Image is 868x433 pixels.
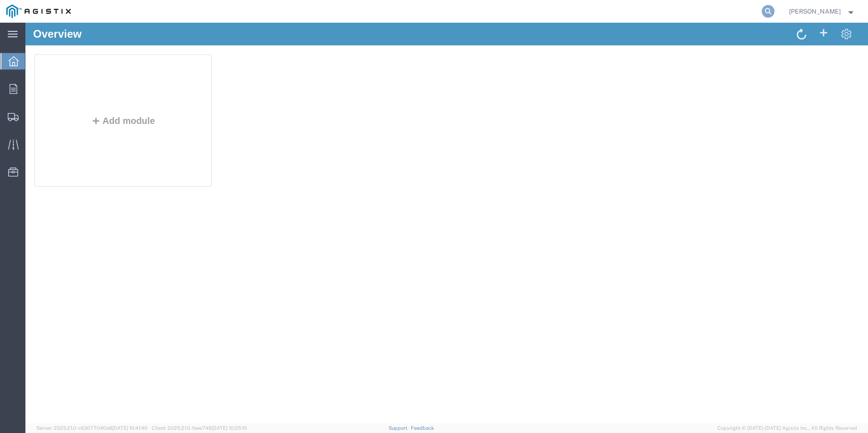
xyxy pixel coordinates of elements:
span: Client: 2025.21.0-faee749 [152,425,247,431]
button: Add module [63,93,133,103]
iframe: FS Legacy Container [25,23,868,423]
span: Copyright © [DATE]-[DATE] Agistix Inc., All Rights Reserved [717,424,857,432]
a: Feedback [411,425,434,431]
span: Server: 2025.21.0-c63077040a8 [36,425,148,431]
button: [PERSON_NAME] [789,6,856,17]
span: [DATE] 10:41:40 [112,425,148,431]
a: Support [389,425,411,431]
span: [DATE] 10:25:10 [212,425,247,431]
img: logo [6,5,71,18]
span: TIMOTHY SANDOVAL [789,6,841,16]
